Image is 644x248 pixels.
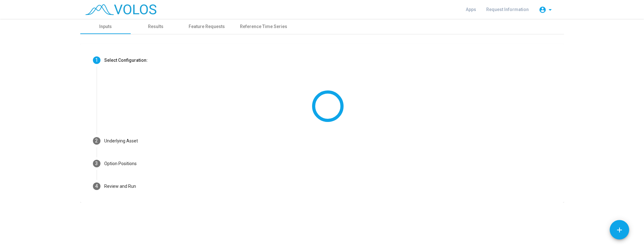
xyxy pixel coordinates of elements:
[104,183,136,190] div: Review and Run
[148,23,163,30] div: Results
[99,23,112,30] div: Inputs
[466,7,476,12] span: Apps
[610,220,629,239] button: Add icon
[546,6,554,14] mat-icon: arrow_drop_down
[95,160,98,166] span: 3
[95,138,98,144] span: 2
[539,6,546,14] mat-icon: account_circle
[461,4,481,15] a: Apps
[481,4,534,15] a: Request Information
[240,23,287,30] div: Reference Time Series
[189,23,225,30] div: Feature Requests
[104,160,137,167] div: Option Positions
[486,7,529,12] span: Request Information
[104,138,138,144] div: Underlying Asset
[95,183,98,189] span: 4
[615,226,624,234] mat-icon: add
[95,57,98,63] span: 1
[104,57,148,64] div: Select Configuration:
